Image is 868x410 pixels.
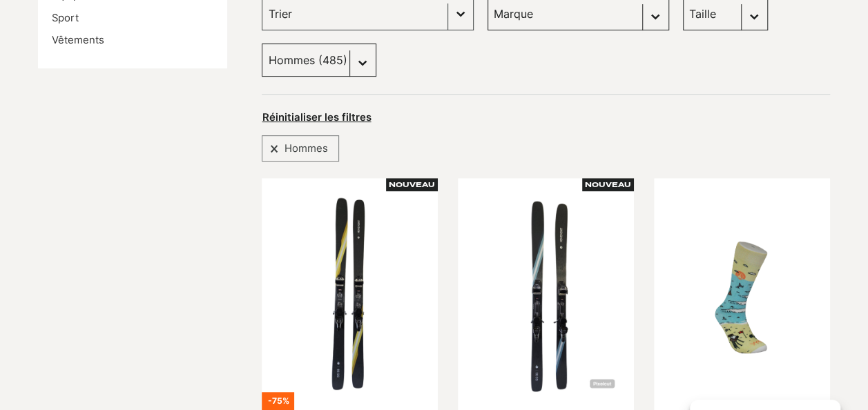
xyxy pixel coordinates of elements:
button: Réinitialiser les filtres [262,110,371,124]
div: Hommes [262,135,339,162]
a: Vêtements [52,34,104,46]
a: Sport [52,12,79,24]
span: Hommes [278,139,333,157]
input: Trier [268,5,442,23]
